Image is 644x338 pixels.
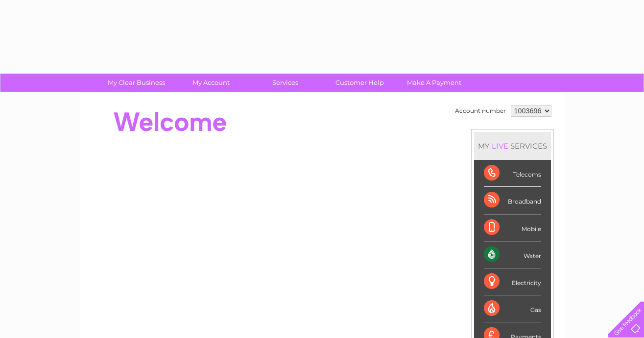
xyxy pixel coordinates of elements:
div: Mobile [484,214,541,241]
div: Gas [484,295,541,322]
div: MY SERVICES [474,132,551,160]
div: Electricity [484,268,541,295]
td: Account number [453,103,508,119]
div: Broadband [484,187,541,214]
div: Telecoms [484,160,541,187]
a: Make A Payment [394,74,475,92]
a: Customer Help [319,74,400,92]
div: Water [484,241,541,268]
a: My Account [170,74,251,92]
a: Services [245,74,326,92]
div: LIVE [490,141,510,151]
a: My Clear Business [96,74,177,92]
